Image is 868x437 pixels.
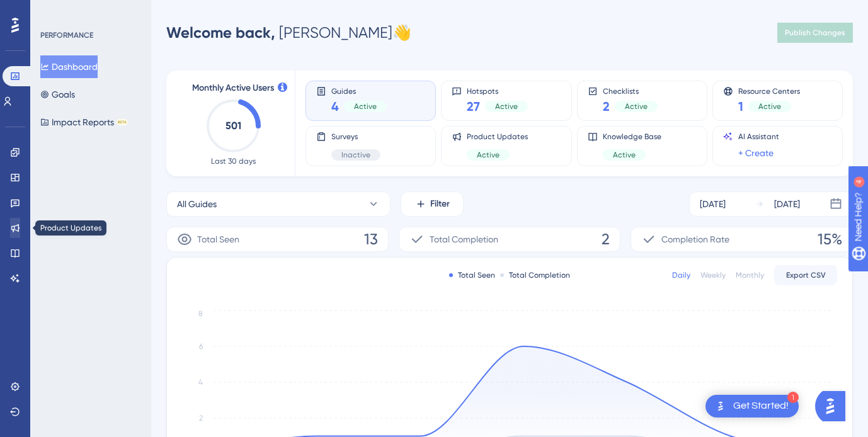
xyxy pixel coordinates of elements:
[467,132,528,142] span: Product Updates
[785,28,845,38] span: Publish Changes
[331,98,339,115] span: 4
[758,101,781,111] span: Active
[401,191,464,217] button: Filter
[603,86,658,95] span: Checklists
[30,3,79,18] span: Need Help?
[40,111,128,133] button: Impact ReportsBETA
[738,132,779,142] span: AI Assistant
[713,399,728,414] img: launcher-image-alternative-text
[341,150,370,160] span: Inactive
[700,196,726,212] div: [DATE]
[197,232,239,247] span: Total Seen
[117,119,128,125] div: BETA
[192,81,274,96] span: Monthly Active Users
[495,101,518,111] span: Active
[177,196,217,212] span: All Guides
[166,23,411,43] div: [PERSON_NAME] 👋
[198,309,203,318] tspan: 8
[40,30,93,40] div: PERFORMANCE
[672,270,690,280] div: Daily
[166,23,275,42] span: Welcome back,
[430,232,498,247] span: Total Completion
[211,156,256,166] span: Last 30 days
[449,270,495,280] div: Total Seen
[500,270,570,280] div: Total Completion
[166,191,391,217] button: All Guides
[477,150,500,160] span: Active
[198,378,203,387] tspan: 4
[199,342,203,351] tspan: 6
[467,86,528,95] span: Hotspots
[774,265,837,285] button: Export CSV
[354,101,377,111] span: Active
[733,399,789,413] div: Get Started!
[700,270,726,280] div: Weekly
[661,232,729,247] span: Completion Rate
[602,229,610,249] span: 2
[199,414,203,423] tspan: 2
[613,150,636,160] span: Active
[331,86,387,95] span: Guides
[467,98,480,115] span: 27
[430,196,450,212] span: Filter
[40,83,75,106] button: Goals
[738,145,774,161] a: + Create
[786,270,826,280] span: Export CSV
[787,392,799,403] div: 1
[40,55,98,78] button: Dashboard
[603,132,661,142] span: Knowledge Base
[603,98,610,115] span: 2
[774,196,800,212] div: [DATE]
[777,23,853,43] button: Publish Changes
[815,387,853,425] iframe: UserGuiding AI Assistant Launcher
[738,86,800,95] span: Resource Centers
[364,229,378,249] span: 13
[88,6,91,16] div: 4
[738,98,743,115] span: 1
[818,229,842,249] span: 15%
[736,270,764,280] div: Monthly
[331,132,380,142] span: Surveys
[625,101,648,111] span: Active
[226,120,241,132] text: 501
[705,395,799,417] div: Open Get Started! checklist, remaining modules: 1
